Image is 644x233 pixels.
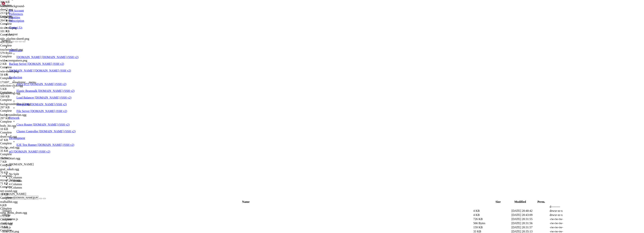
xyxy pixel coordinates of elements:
div: 2 KB [0,62,35,66]
span: widescreenpattern.png [0,59,27,62]
span: backgroundmilan (1).ogg [0,102,31,106]
span: myself_loop.ogg [0,178,20,182]
span: goal_uaaah.ogg [0,168,35,174]
span: realballhit.ogg [0,200,18,203]
span: tit-sheet0.png [0,26,35,33]
div: 70 KB [0,171,35,174]
span: drum-roll.ogg [0,135,35,142]
span: title_playbtn-sheet0.png [0,37,29,40]
span: tit-sheet0.png [0,26,17,29]
div: 10 KB [0,127,35,131]
div: 366 KB [0,0,35,4]
div: Complete [0,66,35,69]
span: thud1.ogg [0,222,35,229]
div: Complete [0,131,35,134]
div: 11 KB [0,193,35,196]
div: 213 KB [0,11,35,15]
span: toucher-sheet0.png [0,48,23,51]
span: widescreenpattern.png [0,59,35,66]
span: body_hit.ogg [0,124,16,127]
span: myself_loop.ogg [0,178,35,185]
span: title_playbtn-sheet0.png [0,37,35,44]
div: 7 KB [0,160,35,163]
span: fischio_start.ogg [0,157,35,163]
span: 171697__nenadsimic__menu-selection-click.ogg [0,81,37,91]
div: 579 Bytes [0,51,35,55]
span: body_hit.ogg [0,124,35,131]
div: Complete [0,185,35,189]
span: backgroundmilan.ogg [0,113,35,120]
div: 297 KB [0,117,35,120]
span: drum-roll.ogg [0,135,17,138]
div: 426 Bytes [0,40,35,44]
div: Complete [0,120,35,123]
div: 5 KB [0,87,35,91]
span: net-sound.ogg [0,189,35,196]
span: realballhit.ogg [0,200,35,207]
span: song_menu_drum.ogg [0,211,27,214]
div: 101 KB [0,30,35,33]
div: Complete [0,4,35,7]
div: 172 KB [0,214,35,218]
span: net-sound.ogg [0,189,17,193]
span: tempo.png [0,15,35,22]
div: Complete [0,76,35,80]
div: Complete [0,207,35,210]
span: fischio_start.ogg [0,157,20,160]
div: Complete [0,196,35,199]
div: Complete [0,98,35,102]
div: 160 KB [0,95,35,98]
div: 71 KB [0,182,35,185]
span: song_menu_drum.ogg [0,211,35,218]
div: Complete [0,142,35,145]
span: fischio_end.ogg [0,146,35,153]
span: stadiumbackground-sheet2.png [0,4,25,11]
div: Complete [0,33,35,36]
div: Complete [0,174,35,178]
div: 6 KB [0,204,35,207]
span: stadiumbackground-sheet2.png [0,4,35,15]
span: backgroundmilan.ogg [0,113,26,116]
div: 264 Bytes [0,19,35,22]
div: Complete [0,153,35,156]
div: 35 KB [0,149,35,153]
div: Complete [0,22,35,25]
div: Complete [0,218,35,221]
span: fischio_end.ogg [0,146,19,149]
div: Complete [0,44,35,47]
span: applauseend.ogg [0,91,35,98]
span: goal_uaaah.ogg [0,168,19,171]
span: toucher-sheet0.png [0,48,35,55]
div: 23 KB [0,225,35,229]
div: Complete [0,163,35,167]
span: thud1.ogg [0,222,12,225]
div: 297 KB [0,106,35,109]
div: Complete [0,91,35,94]
span: win-sheet0.png [0,70,19,73]
div: Complete [0,15,35,18]
div: Complete [0,229,35,232]
span: 171697__nenadsimic__menu-selection-click.ogg [0,81,37,87]
div: 59 KB [0,73,35,76]
span: backgroundmilan (1).ogg [0,102,35,109]
div: Complete [0,55,35,58]
div: Complete [0,109,35,112]
div: 47 KB [0,138,35,142]
span: win-sheet0.png [0,70,35,76]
